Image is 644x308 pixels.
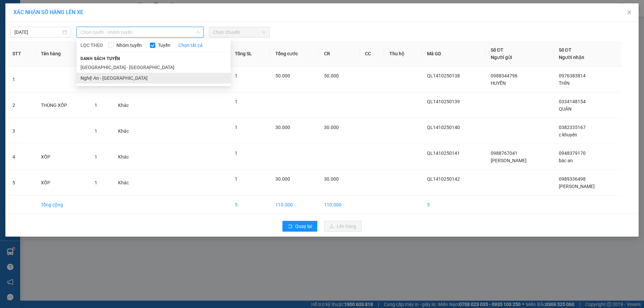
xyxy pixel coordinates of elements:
th: Tổng SL [229,41,270,67]
li: [GEOGRAPHIC_DATA] - [GEOGRAPHIC_DATA] [76,62,231,73]
td: 3 [7,118,36,144]
td: 110.000 [270,196,318,214]
span: Danh sách tuyến [76,56,124,62]
th: Tên hàng [36,41,89,67]
span: [PERSON_NAME] [559,184,595,189]
span: Quay lại [295,223,312,230]
span: 1 [95,128,97,134]
li: Nghệ An - [GEOGRAPHIC_DATA] [76,73,231,83]
th: Tổng cước [270,41,318,67]
span: QUÂN [559,106,572,112]
span: QL1410250139 [427,99,460,104]
span: 0976383814 [559,73,586,78]
span: 30.000 [275,176,290,182]
span: 0948379170 [559,150,586,156]
span: close [627,10,632,15]
span: Số ĐT [491,47,503,53]
span: 1 [235,125,237,130]
button: rollbackQuay lại [282,221,317,232]
span: 30.000 [324,125,339,130]
button: uploadLên hàng [324,221,362,232]
span: THÌN [559,80,570,86]
span: 1 [235,150,237,156]
span: QL1410250138 [427,73,460,78]
span: 1 [95,154,97,160]
span: Nhóm tuyến [114,42,145,49]
td: 1 [7,67,36,93]
td: 4 [7,144,36,170]
span: 50.000 [275,73,290,78]
span: Tuyến [155,42,173,49]
th: CC [360,41,384,67]
span: bác an [559,158,573,163]
span: down [196,30,200,34]
span: 0382335167 [559,125,586,130]
button: Close [620,3,639,22]
td: XỐP [36,144,89,170]
span: LỌC THEO [80,42,103,49]
span: 0988767041 [491,150,518,156]
input: 14/10/2025 [14,28,61,36]
td: 5 [229,196,270,214]
span: Người gửi [491,55,512,60]
a: Chọn tất cả [178,42,203,49]
span: Chọn chuyến [213,27,266,37]
span: QL1410250141 [427,150,460,156]
th: Thu hộ [384,41,422,67]
span: 30.000 [324,176,339,182]
span: XÁC NHẬN SỐ HÀNG LÊN XE [13,9,83,15]
td: Khác [113,118,144,144]
span: c khuyên [559,132,577,137]
td: 5 [422,196,485,214]
th: CR [319,41,360,67]
td: Tổng cộng [36,196,89,214]
span: rollback [288,224,292,229]
td: 2 [7,93,36,118]
span: 0988344796 [491,73,518,78]
span: HUYỀN [491,80,506,86]
span: Người nhận [559,55,584,60]
span: [PERSON_NAME] [491,158,527,163]
th: STT [7,41,36,67]
td: Khác [113,93,144,118]
td: 110.000 [319,196,360,214]
span: 50.000 [324,73,339,78]
span: 30.000 [275,125,290,130]
th: Mã GD [422,41,485,67]
td: 5 [7,170,36,196]
span: 1 [95,180,97,185]
span: 1 [235,176,237,182]
span: Số ĐT [559,47,572,53]
span: 1 [235,73,237,78]
td: XỐP [36,170,89,196]
span: 1 [95,103,97,108]
span: Chọn tuyến - nhóm tuyến [80,27,200,37]
span: 0989336498 [559,176,586,182]
td: Khác [113,170,144,196]
td: Khác [113,144,144,170]
span: 1 [235,99,237,104]
td: THÙNG XỐP [36,93,89,118]
span: QL1410250142 [427,176,460,182]
span: QL1410250140 [427,125,460,130]
span: 0334148154 [559,99,586,104]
